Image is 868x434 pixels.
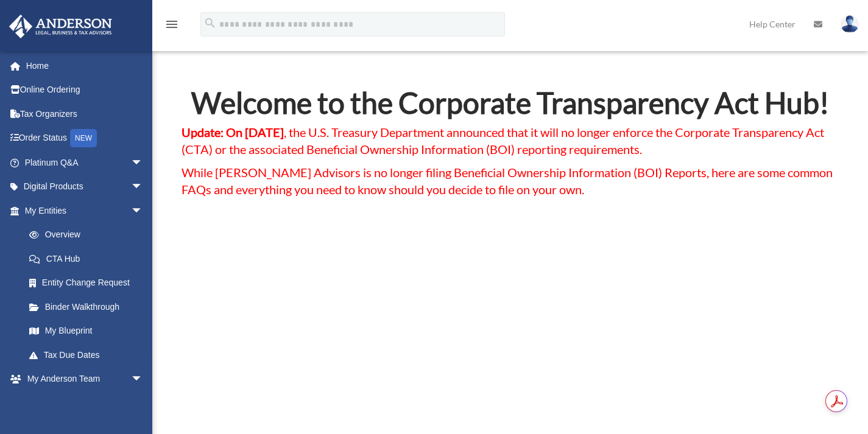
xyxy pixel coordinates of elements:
[17,223,161,247] a: Overview
[182,165,833,197] span: While [PERSON_NAME] Advisors is no longer filing Beneficial Ownership Information (BOI) Reports, ...
[9,102,161,126] a: Tax Organizers
[182,125,824,156] span: , the U.S. Treasury Department announced that it will no longer enforce the Corporate Transparenc...
[182,125,284,139] strong: Update: On [DATE]
[9,150,161,175] a: Platinum Q&Aarrow_drop_down
[5,15,116,38] img: Anderson Advisors Platinum Portal
[131,198,155,223] span: arrow_drop_down
[17,295,161,319] a: Binder Walkthrough
[9,198,161,223] a: My Entitiesarrow_drop_down
[9,367,161,391] a: My Anderson Teamarrow_drop_down
[203,16,217,30] i: search
[9,175,161,199] a: Digital Productsarrow_drop_down
[131,150,155,175] span: arrow_drop_down
[9,391,161,415] a: My Documentsarrow_drop_down
[70,129,97,147] div: NEW
[841,15,859,33] img: User Pic
[17,343,161,367] a: Tax Due Dates
[9,126,161,151] a: Order StatusNEW
[164,17,179,32] i: menu
[17,271,161,295] a: Entity Change Request
[9,54,161,78] a: Home
[164,21,179,32] a: menu
[17,319,161,343] a: My Blueprint
[131,175,155,200] span: arrow_drop_down
[131,367,155,392] span: arrow_drop_down
[17,247,155,271] a: CTA Hub
[182,88,839,124] h2: Welcome to the Corporate Transparency Act Hub!
[9,78,161,102] a: Online Ordering
[131,391,155,416] span: arrow_drop_down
